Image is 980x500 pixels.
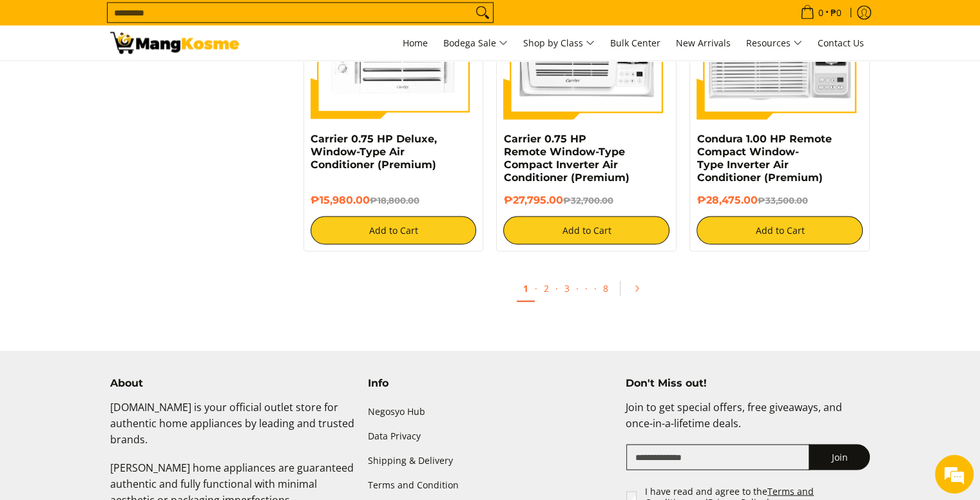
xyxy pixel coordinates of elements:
[676,37,731,49] span: New Arrivals
[604,26,667,61] a: Bulk Center
[396,26,434,61] a: Home
[697,194,863,207] h6: ₱28,475.00
[368,448,613,473] a: Shipping & Delivery
[818,37,864,49] span: Contact Us
[6,352,245,397] textarea: Type your message and click 'Submit'
[610,37,660,49] span: Bulk Center
[740,26,809,61] a: Resources
[297,271,877,312] ul: Pagination
[211,6,242,37] div: Minimize live chat window
[189,397,234,414] em: Submit
[252,26,870,61] nav: Main Menu
[503,216,669,245] button: Add to Cart
[555,282,558,294] span: ·
[311,216,477,245] button: Add to Cart
[697,216,863,245] button: Add to Cart
[796,6,845,20] span: •
[562,195,613,206] del: ₱32,700.00
[472,3,493,23] button: Search
[535,282,537,294] span: ·
[625,377,870,390] h4: Don't Miss out!
[811,26,870,61] a: Contact Us
[746,35,802,52] span: Resources
[503,194,669,207] h6: ₱27,795.00
[27,162,225,293] span: We are offline. Please leave us a message.
[625,399,870,445] p: Join to get special offers, free giveaways, and once-in-a-lifetime deals.
[537,276,555,301] a: 2
[558,276,576,301] a: 3
[437,26,514,61] a: Bodega Sale
[594,282,597,294] span: ·
[816,8,825,17] span: 0
[669,26,737,61] a: New Arrivals
[370,195,419,206] del: ₱18,800.00
[110,377,355,390] h4: About
[829,8,843,17] span: ₱0
[311,133,437,171] a: Carrier 0.75 HP Deluxe, Window-Type Air Conditioner (Premium)
[757,195,807,206] del: ₱33,500.00
[110,32,239,54] img: Bodega Sale Aircon l Mang Kosme: Home Appliances Warehouse Sale
[368,473,613,497] a: Terms and Condition
[809,445,870,470] button: Join
[443,35,508,52] span: Bodega Sale
[597,276,615,301] a: 8
[368,399,613,424] a: Negosyo Hub
[503,133,629,184] a: Carrier 0.75 HP Remote Window-Type Compact Inverter Air Conditioner (Premium)
[110,399,355,460] p: [DOMAIN_NAME] is your official outlet store for authentic home appliances by leading and trusted ...
[403,37,428,49] span: Home
[579,276,594,301] span: ·
[523,35,595,52] span: Shop by Class
[576,282,579,294] span: ·
[517,276,535,302] a: 1
[368,377,613,390] h4: Info
[368,424,613,448] a: Data Privacy
[311,194,477,207] h6: ₱15,980.00
[517,26,601,61] a: Shop by Class
[67,72,216,89] div: Leave a message
[697,133,831,184] a: Condura 1.00 HP Remote Compact Window-Type Inverter Air Conditioner (Premium)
